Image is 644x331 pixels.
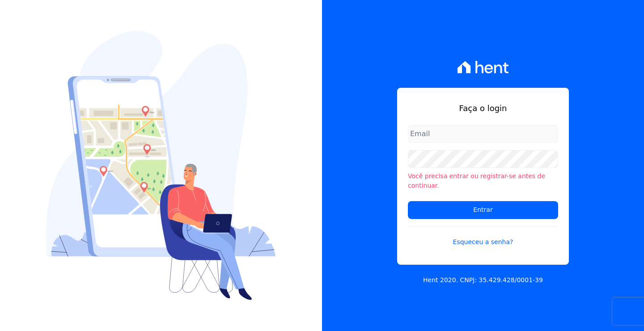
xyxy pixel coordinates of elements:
input: Email [408,125,558,143]
img: Login [46,31,276,300]
input: Entrar [408,201,558,219]
h1: Faça o login [408,102,558,114]
li: Você precisa entrar ou registrar-se antes de continuar. [408,172,558,190]
p: Hent 2020. CNPJ: 35.429.428/0001-39 [423,275,543,285]
a: Esqueceu a senha? [408,226,558,247]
